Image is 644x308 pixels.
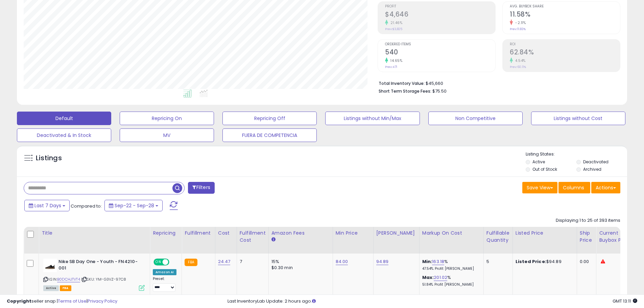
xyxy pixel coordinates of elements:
[271,237,276,243] small: Amazon Fees.
[379,88,431,94] b: Short Term Storage Fees:
[419,227,483,254] th: The percentage added to the cost of goods (COGS) that forms the calculator for Min & Max prices.
[388,20,402,25] small: 21.46%
[271,265,328,271] div: $0.30 min
[271,230,330,237] div: Amazon Fees
[591,182,620,193] button: Actions
[115,202,154,209] span: Sep-22 - Sep-28
[422,258,432,265] b: Min:
[599,230,634,244] div: Current Buybox Price
[218,258,231,265] a: 24.47
[34,202,61,209] span: Last 7 Days
[336,258,348,265] a: 84.00
[57,277,80,282] a: B0DCHJTVT4
[422,274,434,281] b: Max:
[17,128,111,142] button: Deactivated & In Stock
[376,230,416,237] div: [PERSON_NAME]
[385,48,495,57] h2: 540
[81,277,126,282] span: | SKU: YM-G3VZ-97C8
[422,275,478,287] div: %
[532,159,545,165] label: Active
[432,258,444,265] a: 163.18
[510,10,620,20] h2: 11.58%
[583,166,601,172] label: Archived
[522,182,557,193] button: Save View
[104,200,163,211] button: Sep-22 - Sep-28
[526,151,627,158] p: Listing States:
[271,259,328,265] div: 15%
[43,285,59,291] span: All listings currently available for purchase on Amazon
[240,259,263,265] div: 7
[385,5,495,8] span: Profit
[510,27,526,31] small: Prev: 11.83%
[153,277,176,292] div: Preset:
[58,298,87,304] a: Terms of Use
[531,112,625,125] button: Listings without Cost
[385,65,397,69] small: Prev: 471
[422,266,478,271] p: 47.54% Profit [PERSON_NAME]
[88,298,117,304] a: Privacy Policy
[222,128,317,142] button: FUERA DE COMPETENCIA
[153,269,176,275] div: Amazon AI
[385,43,495,46] span: Ordered Items
[513,58,526,63] small: 4.54%
[188,182,214,194] button: Filters
[379,80,425,86] b: Total Inventory Value:
[516,258,546,265] b: Listed Price:
[516,259,572,265] div: $94.89
[422,259,478,271] div: %
[510,43,620,46] span: ROI
[379,79,615,87] li: $45,660
[7,298,31,304] strong: Copyright
[385,27,402,31] small: Prev: $3,825
[222,112,317,125] button: Repricing Off
[580,230,593,244] div: Ship Price
[532,166,557,172] label: Out of Stock
[422,230,481,237] div: Markup on Cost
[422,282,478,287] p: 51.84% Profit [PERSON_NAME]
[17,112,111,125] button: Default
[376,258,389,265] a: 94.89
[428,112,523,125] button: Non Competitive
[240,230,266,244] div: Fulfillment Cost
[154,259,163,265] span: ON
[120,112,214,125] button: Repricing On
[218,230,234,237] div: Cost
[336,230,371,237] div: Min Price
[58,259,141,273] b: Nike SB Day One - Youth - FN4210-001
[42,230,147,237] div: Title
[36,153,62,163] h5: Listings
[185,230,212,237] div: Fulfillment
[385,10,495,20] h2: $4,646
[43,259,145,290] div: ASIN:
[228,298,637,305] div: Last InventoryLab Update: 2 hours ago.
[556,217,620,224] div: Displaying 1 to 25 of 393 items
[583,159,609,165] label: Deactivated
[513,20,526,25] small: -2.11%
[71,203,102,209] span: Compared to:
[558,182,590,193] button: Columns
[120,128,214,142] button: MV
[434,274,447,281] a: 201.02
[325,112,420,125] button: Listings without Min/Max
[432,88,447,94] span: $75.50
[388,58,402,63] small: 14.65%
[510,65,526,69] small: Prev: 60.11%
[510,5,620,8] span: Avg. Buybox Share
[7,298,117,305] div: seller snap | |
[24,200,70,211] button: Last 7 Days
[43,259,57,272] img: 21lm-7PUXUL._SL40_.jpg
[510,48,620,57] h2: 62.84%
[613,298,637,304] span: 2025-10-6 13:11 GMT
[516,230,574,237] div: Listed Price
[486,230,510,244] div: Fulfillable Quantity
[563,184,584,191] span: Columns
[153,230,179,237] div: Repricing
[185,259,197,266] small: FBA
[168,259,179,265] span: OFF
[486,259,507,265] div: 5
[580,259,591,265] div: 0.00
[60,285,71,291] span: FBA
